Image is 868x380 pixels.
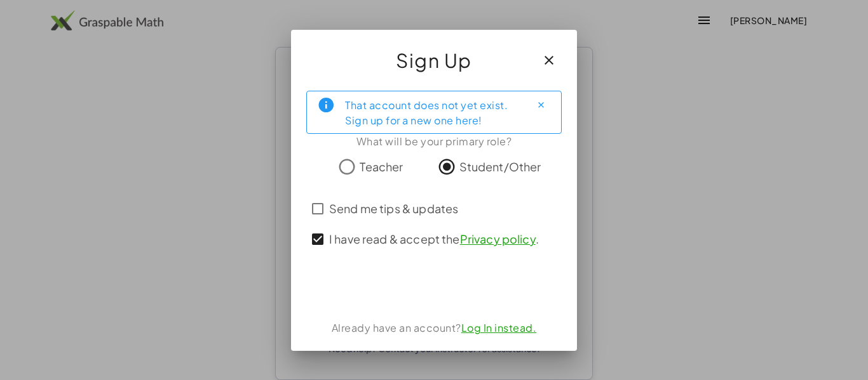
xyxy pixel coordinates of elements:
div: What will be your primary role? [306,134,562,149]
iframe: Sign in with Google Button [364,273,504,301]
button: Close [531,95,551,115]
span: I have read & accept the . [329,230,539,247]
div: Already have an account? [306,320,562,336]
span: Send me tips & updates [329,200,458,217]
span: Teacher [360,158,403,175]
a: Privacy policy [460,232,536,246]
div: That account does not yet exist. Sign up for a new one here! [345,96,520,128]
span: Student/Other [459,158,541,175]
span: Sign Up [396,45,472,75]
a: Log In instead. [461,321,537,334]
